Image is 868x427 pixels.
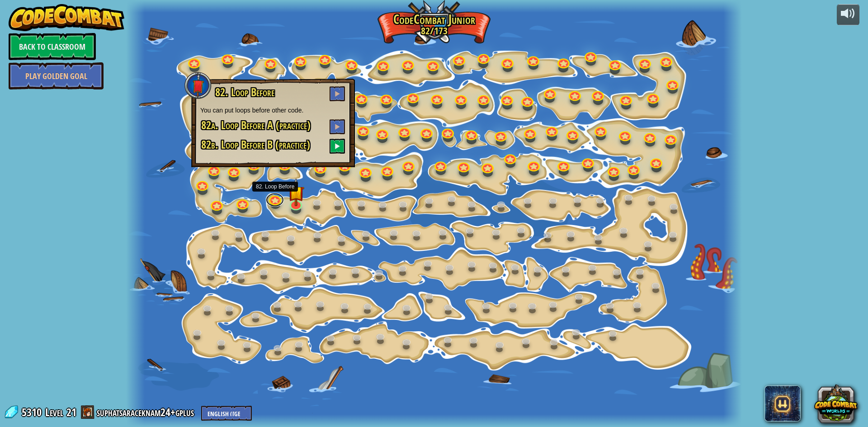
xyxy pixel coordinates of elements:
[22,405,44,419] span: 5310
[9,4,124,31] img: CodeCombat - Learn how to code by playing a game
[837,4,859,25] button: Adjust volume
[201,117,311,133] span: 82a. Loop Before A (practice)
[330,139,345,154] button: Play
[215,84,274,100] span: 82. Loop Before
[330,119,345,134] button: Play
[97,405,197,419] a: suphatsaraceknam24+gplus
[330,86,345,101] button: Play
[200,106,346,115] p: You can put loops before other code.
[66,405,76,419] span: 21
[45,405,63,420] span: Level
[9,62,104,89] a: Play Golden Goal
[288,178,304,206] img: level-banner-started.png
[9,33,96,60] a: Back to Classroom
[201,137,310,152] span: 82b. Loop Before B (practice)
